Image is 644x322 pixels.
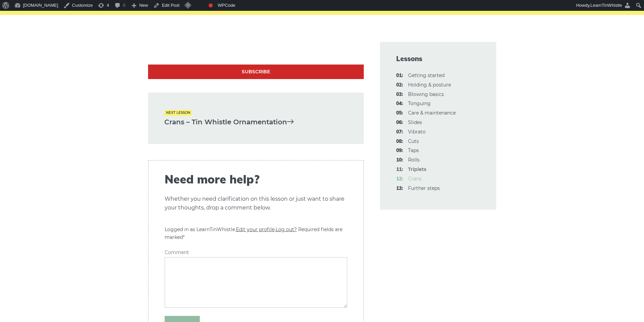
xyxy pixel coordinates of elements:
[408,166,426,172] strong: Triplets
[396,147,403,155] span: 09:
[408,176,422,182] a: 12:Crans
[396,156,403,164] span: 10:
[209,3,213,7] div: Focus keyphrase not set
[408,110,456,116] a: 05:Care & maintenance
[148,65,364,79] a: Subscribe
[165,195,347,212] p: Whether you need clarification on this lesson or just want to share your thoughts, drop a comment...
[408,147,419,153] a: 09:Taps
[164,110,192,116] span: Next lesson
[396,138,403,146] span: 08:
[396,175,403,183] span: 12:
[396,81,403,89] span: 02:
[396,72,403,80] span: 01:
[408,129,426,135] a: 07:Vibrato
[396,54,480,64] span: Lessons
[396,100,403,108] span: 04:
[408,138,419,144] a: 08:Cuts
[396,119,403,127] span: 06:
[408,91,444,97] a: 03:Blowing basics
[396,184,403,193] span: 13:
[165,226,347,241] p: Logged in as LearnTinWhistle. .
[591,3,622,8] span: LearnTinWhistle
[236,226,275,232] a: Edit your profile
[276,226,297,232] a: Log out?
[396,109,403,117] span: 05:
[165,173,347,187] span: Need more help?
[164,117,348,128] a: Crans – Tin Whistle Ornamentation
[408,82,451,88] a: 02:Holding & posture
[396,166,403,174] span: 11:
[396,91,403,99] span: 03:
[408,119,422,125] a: 06:Slides
[408,157,420,163] a: 10:Rolls
[165,250,347,255] label: Comment
[408,185,440,191] a: 13:Further steps
[396,128,403,136] span: 07:
[408,100,431,106] a: 04:Tonguing
[408,72,445,78] a: 01:Getting started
